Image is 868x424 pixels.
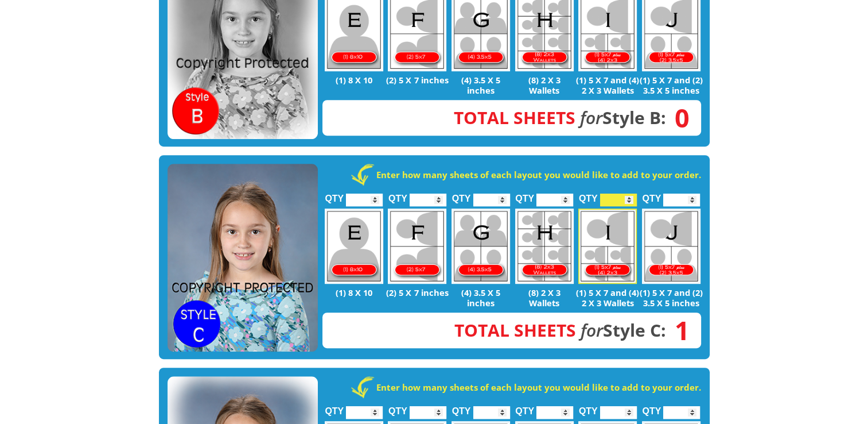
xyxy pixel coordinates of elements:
[515,394,534,422] label: QTY
[642,209,700,284] img: J
[449,75,513,95] p: (4) 3.5 X 5 inches
[578,209,637,284] img: I
[325,209,383,284] img: E
[376,381,701,393] strong: Enter how many sheets of each layout you would like to add to your order.
[576,287,640,308] p: (1) 5 X 7 and (4) 2 X 3 Wallets
[451,209,510,284] img: G
[515,181,534,209] label: QTY
[642,394,661,422] label: QTY
[325,394,344,422] label: QTY
[454,106,575,129] span: Total Sheets
[579,181,598,209] label: QTY
[576,75,640,95] p: (1) 5 X 7 and (4) 2 X 3 Wallets
[454,318,666,342] strong: Style C:
[386,75,449,85] p: (2) 5 X 7 inches
[322,287,386,298] p: (1) 8 X 10
[454,318,576,342] span: Total Sheets
[452,181,471,209] label: QTY
[388,181,407,209] label: QTY
[642,181,661,209] label: QTY
[452,394,471,422] label: QTY
[666,111,690,124] span: 0
[388,394,407,422] label: QTY
[579,394,598,422] label: QTY
[325,181,344,209] label: QTY
[388,209,446,284] img: F
[640,287,703,308] p: (1) 5 X 7 and (2) 3.5 X 5 inches
[666,324,690,337] span: 1
[449,287,513,308] p: (4) 3.5 X 5 inches
[454,106,666,129] strong: Style B:
[580,106,602,129] em: for
[386,287,449,298] p: (2) 5 X 7 inches
[376,169,701,180] strong: Enter how many sheets of each layout you would like to add to your order.
[581,318,603,342] em: for
[512,75,576,95] p: (8) 2 X 3 Wallets
[515,209,574,284] img: H
[512,287,576,308] p: (8) 2 X 3 Wallets
[322,75,386,85] p: (1) 8 X 10
[640,75,703,95] p: (1) 5 X 7 and (2) 3.5 X 5 inches
[168,164,318,352] img: STYLE C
